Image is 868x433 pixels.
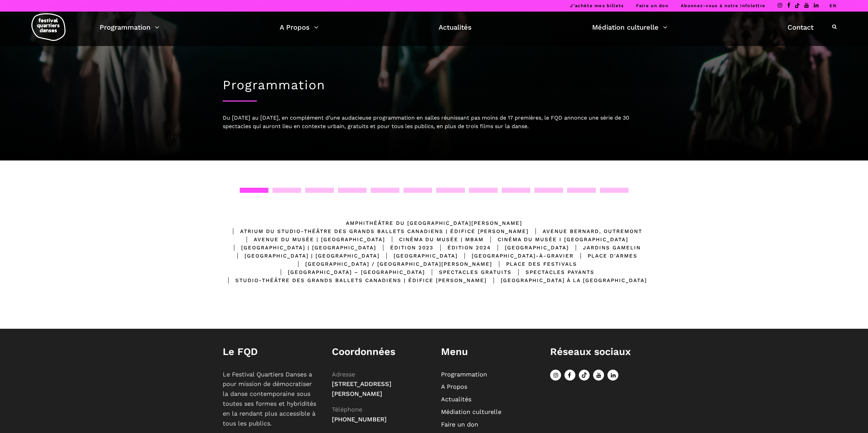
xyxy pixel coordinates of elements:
a: EN [829,3,837,8]
div: Place d'Armes [574,252,637,260]
a: Actualités [441,396,471,403]
span: Adresse [332,371,355,378]
a: Programmation [100,21,159,33]
div: Du [DATE] au [DATE], en complément d’une audacieuse programmation en salles réunissant pas moins ... [223,113,646,131]
a: J’achète mes billets [570,3,624,8]
span: [STREET_ADDRESS][PERSON_NAME] [332,380,392,397]
div: Jardins Gamelin [569,244,641,252]
a: Médiation culturelle [441,408,501,415]
div: Spectacles gratuits [425,268,512,276]
div: Avenue Bernard, Outremont [529,227,642,235]
img: logo-fqd-med [31,13,65,41]
div: Cinéma du Musée I [GEOGRAPHIC_DATA] [484,235,628,244]
div: [GEOGRAPHIC_DATA] à la [GEOGRAPHIC_DATA] [487,276,647,284]
a: Abonnez-vous à notre infolettre [681,3,765,8]
div: Amphithéâtre du [GEOGRAPHIC_DATA][PERSON_NAME] [346,219,522,227]
h1: Coordonnées [332,346,427,358]
a: Médiation culturelle [592,21,667,33]
div: Édition 2023 [376,244,433,252]
div: Cinéma du Musée | MBAM [385,235,484,244]
a: Actualités [439,21,472,33]
div: [GEOGRAPHIC_DATA] | [GEOGRAPHIC_DATA] [231,252,380,260]
div: [GEOGRAPHIC_DATA] [380,252,458,260]
a: A Propos [441,383,467,390]
div: [GEOGRAPHIC_DATA] [491,244,569,252]
div: Édition 2024 [433,244,491,252]
a: A Propos [280,21,319,33]
span: Téléphone [332,406,362,413]
div: Spectacles Payants [512,268,594,276]
a: Contact [788,21,813,33]
a: Programmation [441,371,487,378]
span: [PHONE_NUMBER] [332,416,387,423]
h1: Programmation [223,78,646,93]
div: Avenue du Musée | [GEOGRAPHIC_DATA] [240,235,385,244]
div: Studio-Théâtre des Grands Ballets Canadiens | Édifice [PERSON_NAME] [221,276,487,284]
div: Place des Festivals [492,260,577,268]
div: [GEOGRAPHIC_DATA] / [GEOGRAPHIC_DATA][PERSON_NAME] [291,260,492,268]
p: Le Festival Quartiers Danses a pour mission de démocratiser la danse contemporaine sous toutes se... [223,370,318,429]
h1: Menu [441,346,536,358]
div: Atrium du Studio-Théâtre des Grands Ballets Canadiens | Édifice [PERSON_NAME] [226,227,529,235]
a: Faire un don [636,3,668,8]
h1: Réseaux sociaux [550,346,646,358]
h1: Le FQD [223,346,318,358]
div: [GEOGRAPHIC_DATA] – [GEOGRAPHIC_DATA] [274,268,425,276]
a: Faire un don [441,421,478,428]
div: [GEOGRAPHIC_DATA]-à-Gravier [458,252,574,260]
div: [GEOGRAPHIC_DATA] | [GEOGRAPHIC_DATA] [227,244,376,252]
